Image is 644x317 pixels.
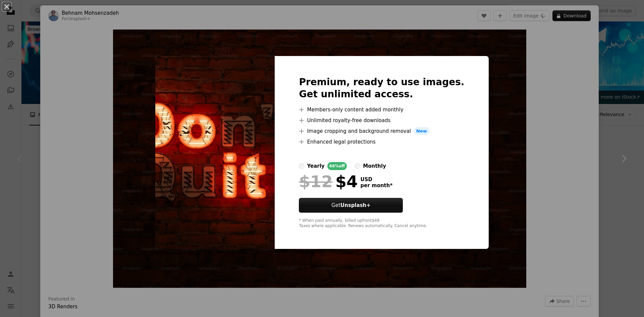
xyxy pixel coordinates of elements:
span: per month * [360,182,392,189]
li: Image cropping and background removal [299,127,464,135]
input: monthly [355,163,360,169]
span: New [414,127,430,135]
button: GetUnsplash+ [299,198,403,213]
li: Unlimited royalty-free downloads [299,116,464,124]
strong: Unsplash+ [340,202,371,208]
span: USD [360,176,392,182]
li: Enhanced legal protections [299,138,464,146]
h2: Premium, ready to use images. Get unlimited access. [299,76,464,100]
div: $4 [299,173,358,190]
input: yearly66%off [299,163,304,169]
div: yearly [307,162,324,170]
li: Members-only content added monthly [299,106,464,114]
div: 66% off [327,162,347,170]
img: premium_photo-1694743671394-60034a1b2f65 [155,56,275,249]
div: * When paid annually, billed upfront $48 Taxes where applicable. Renews automatically. Cancel any... [299,218,464,229]
div: monthly [363,162,386,170]
span: $12 [299,173,332,190]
